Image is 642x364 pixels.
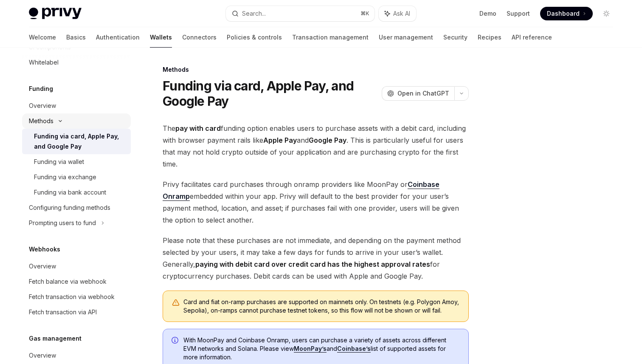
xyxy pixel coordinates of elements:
[226,6,374,21] button: Search...⌘K
[29,218,96,228] div: Prompting users to fund
[183,336,460,361] span: With MoonPay and Coinbase Onramp, users can purchase a variety of assets across different EVM net...
[382,86,454,101] button: Open in ChatGPT
[29,261,56,271] div: Overview
[22,185,131,200] a: Funding via bank account
[29,57,59,68] div: Whitelabel
[540,7,593,20] a: Dashboard
[22,305,131,320] a: Fetch transaction via API
[29,244,60,254] h5: Webhooks
[478,27,501,48] a: Recipes
[22,200,131,215] a: Configuring funding methods
[22,274,131,289] a: Fetch balance via webhook
[22,55,131,70] a: Whitelabel
[66,27,86,48] a: Basics
[227,27,282,48] a: Policies & controls
[479,9,496,18] a: Demo
[294,345,327,353] a: MoonPay’s
[163,65,469,74] div: Methods
[195,260,430,268] strong: paying with debit card over credit card has the highest approval rates
[337,345,371,353] a: Coinbase’s
[163,122,469,170] span: The funding option enables users to purchase assets with a debit card, including with browser pay...
[175,124,221,133] strong: pay with card
[22,259,131,274] a: Overview
[379,27,433,48] a: User management
[172,299,180,307] svg: Warning
[29,116,53,126] div: Methods
[34,131,126,152] div: Funding via card, Apple Pay, and Google Pay
[547,9,580,18] span: Dashboard
[397,89,449,98] span: Open in ChatGPT
[507,9,530,18] a: Support
[29,8,82,20] img: light logo
[512,27,552,48] a: API reference
[163,234,469,282] span: Please note that these purchases are not immediate, and depending on the payment method selected ...
[34,157,84,167] div: Funding via wallet
[22,289,131,305] a: Fetch transaction via webhook
[22,98,131,113] a: Overview
[29,307,97,317] div: Fetch transaction via API
[29,350,56,361] div: Overview
[443,27,467,48] a: Security
[263,136,297,144] strong: Apple Pay
[29,84,53,94] h5: Funding
[379,6,416,21] button: Ask AI
[242,8,266,19] div: Search...
[22,154,131,169] a: Funding via wallet
[22,129,131,154] a: Funding via card, Apple Pay, and Google Pay
[34,172,96,182] div: Funding via exchange
[172,337,180,345] svg: Info
[309,136,346,144] strong: Google Pay
[150,27,172,48] a: Wallets
[182,27,217,48] a: Connectors
[163,78,378,109] h1: Funding via card, Apple Pay, and Google Pay
[183,298,460,315] div: Card and fiat on-ramp purchases are supported on mainnets only. On testnets (e.g. Polygon Amoy, S...
[96,27,140,48] a: Authentication
[29,101,56,111] div: Overview
[34,187,106,198] div: Funding via bank account
[29,203,110,213] div: Configuring funding methods
[29,333,82,344] h5: Gas management
[163,178,469,226] span: Privy facilitates card purchases through onramp providers like MoonPay or embedded within your ap...
[22,169,131,185] a: Funding via exchange
[29,277,107,287] div: Fetch balance via webhook
[292,27,369,48] a: Transaction management
[29,292,115,302] div: Fetch transaction via webhook
[393,9,410,18] span: Ask AI
[600,7,613,20] button: Toggle dark mode
[360,10,369,17] span: ⌘ K
[29,27,56,48] a: Welcome
[22,348,131,363] a: Overview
